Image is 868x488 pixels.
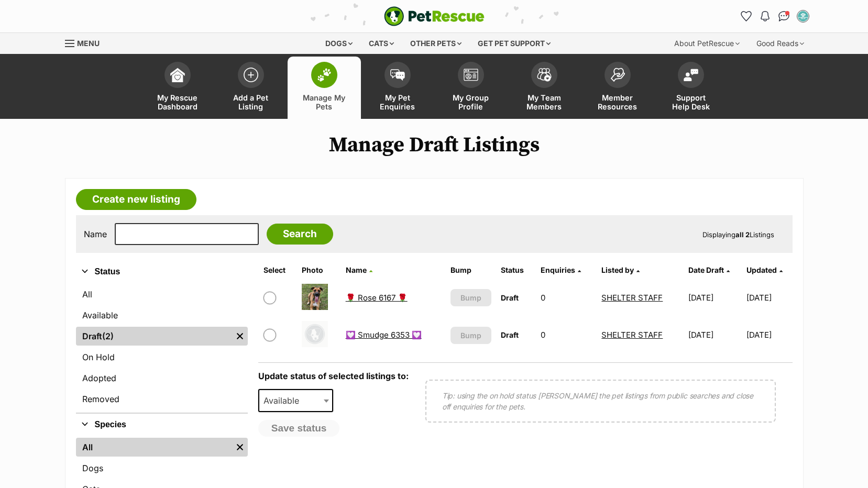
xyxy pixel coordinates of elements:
div: Good Reads [749,33,811,54]
div: Other pets [403,33,469,54]
a: All [76,438,232,457]
a: Remove filter [232,438,248,457]
span: Name [346,265,367,274]
span: Manage My Pets [301,93,348,111]
td: 0 [536,280,597,316]
a: Name [346,265,372,274]
span: Support Help Desk [667,93,715,111]
a: Member Resources [581,57,654,119]
a: All [76,285,248,304]
a: Conversations [776,8,793,25]
td: [DATE] [684,280,745,316]
button: Bump [451,289,491,306]
label: Name [84,229,107,239]
span: Bump [460,330,481,341]
img: pet-enquiries-icon-7e3ad2cf08bfb03b45e93fb7055b45f3efa6380592205ae92323e6603595dc1f.svg [390,69,405,81]
span: My Rescue Dashboard [154,93,201,111]
a: Support Help Desk [654,57,728,119]
div: About PetRescue [667,33,747,54]
a: My Pet Enquiries [361,57,434,119]
a: Draft [76,327,232,346]
a: My Team Members [508,57,581,119]
img: team-members-icon-5396bd8760b3fe7c0b43da4ab00e1e3bb1a5d9ba89233759b79545d2d3fc5d0d.svg [537,68,552,82]
img: manage-my-pets-icon-02211641906a0b7f246fdf0571729dbe1e7629f14944591b6c1af311fb30b64b.svg [317,68,332,82]
th: Status [497,262,535,279]
div: Dogs [318,33,360,54]
a: Remove filter [232,327,248,346]
a: Create new listing [76,189,196,210]
a: 🌹 Rose 6167 🌹 [346,293,408,303]
span: translation missing: en.admin.listings.index.attributes.enquiries [541,265,575,274]
input: Search [267,224,333,245]
div: Status [76,283,248,413]
a: Date Draft [688,265,730,274]
button: Save status [258,420,340,437]
a: Manage My Pets [288,57,361,119]
td: [DATE] [746,280,791,316]
img: dashboard-icon-eb2f2d2d3e046f16d808141f083e7271f6b2e854fb5c12c21221c1fb7104beca.svg [170,68,185,82]
td: 0 [536,317,597,353]
a: Dogs [76,459,248,478]
span: Updated [746,265,777,274]
span: translation missing: en.admin.listings.index.attributes.date_draft [688,265,724,274]
img: SHELTER STAFF profile pic [798,11,808,21]
td: [DATE] [746,317,791,353]
a: SHELTER STAFF [601,330,663,340]
span: My Team Members [521,93,568,111]
span: (2) [102,330,114,342]
button: Notifications [757,8,774,25]
img: 💟 Smudge 6353 💟 [302,321,328,347]
th: Bump [446,262,496,279]
a: Available [76,306,248,325]
img: chat-41dd97257d64d25036548639549fe6c8038ab92f7586957e7f3b1b290dea8141.svg [778,11,789,21]
img: member-resources-icon-8e73f808a243e03378d46382f2149f9095a855e16c252ad45f914b54edf8863c.svg [610,68,625,82]
a: My Rescue Dashboard [141,57,214,119]
img: logo-e224e6f780fb5917bec1dbf3a21bbac754714ae5b6737aabdf751b685950b380.svg [384,6,485,26]
img: notifications-46538b983faf8c2785f20acdc204bb7945ddae34d4c08c2a6579f10ce5e182be.svg [761,11,769,21]
a: My Group Profile [434,57,508,119]
span: Draft [501,293,519,302]
span: Displaying Listings [702,230,774,239]
div: Get pet support [470,33,558,54]
a: Enquiries [541,265,581,274]
a: Add a Pet Listing [214,57,288,119]
span: Member Resources [594,93,641,111]
a: SHELTER STAFF [601,293,663,303]
strong: all 2 [735,230,750,239]
p: Tip: using the on hold status [PERSON_NAME] the pet listings from public searches and close off e... [442,390,759,412]
span: Menu [77,39,100,48]
button: Bump [451,327,491,344]
img: help-desk-icon-fdf02630f3aa405de69fd3d07c3f3aa587a6932b1a1747fa1d2bba05be0121f9.svg [684,69,698,81]
a: Favourites [738,8,755,25]
a: Removed [76,390,248,408]
img: group-profile-icon-3fa3cf56718a62981997c0bc7e787c4b2cf8bcc04b72c1350f741eb67cf2f40e.svg [464,69,478,81]
span: Bump [460,292,481,303]
a: Updated [746,265,783,274]
a: 💟 Smudge 6353 💟 [346,330,422,340]
button: Status [76,265,248,279]
ul: Account quick links [738,8,811,25]
a: On Hold [76,348,248,367]
span: Available [258,389,334,412]
span: Listed by [601,265,634,274]
a: Adopted [76,369,248,387]
button: My account [795,8,811,25]
img: add-pet-listing-icon-0afa8454b4691262ce3f59096e99ab1cd57d4a30225e0717b998d2c9b9846f56.svg [244,68,258,82]
th: Select [259,262,296,279]
span: My Pet Enquiries [374,93,421,111]
div: Cats [361,33,401,54]
a: Menu [65,33,107,52]
span: Add a Pet Listing [227,93,274,111]
button: Species [76,418,248,431]
label: Update status of selected listings to: [258,371,409,381]
span: Draft [501,330,519,339]
span: Available [259,393,310,408]
a: PetRescue [384,6,485,26]
td: [DATE] [684,317,745,353]
th: Photo [298,262,340,279]
a: Listed by [601,265,640,274]
span: My Group Profile [447,93,495,111]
